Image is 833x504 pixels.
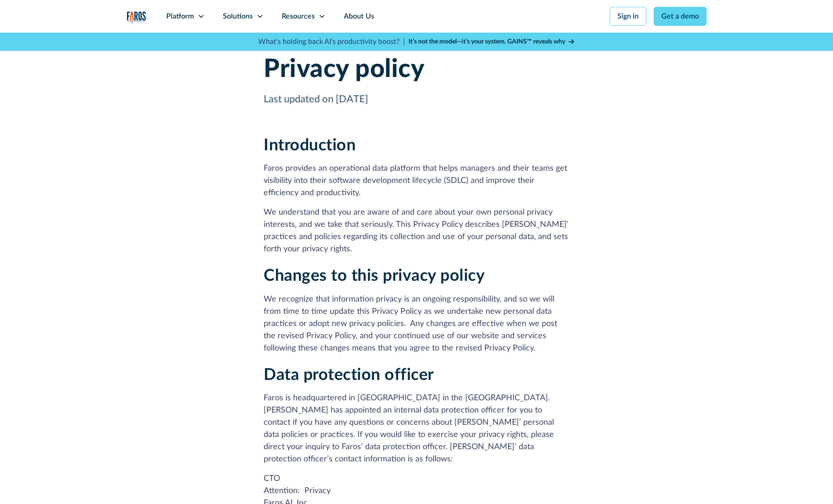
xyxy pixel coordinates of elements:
[264,92,569,107] p: Last updated on [DATE]
[610,7,646,26] a: Sign in
[409,38,565,45] strong: It’s not the model—it’s your system. GAINS™ reveals why
[264,54,569,85] h1: Privacy policy
[127,11,146,24] a: home
[223,11,253,22] div: Solutions
[264,266,569,286] h2: Changes to this privacy policy
[127,11,146,24] img: Logo of the analytics and reporting company Faros.
[166,11,194,22] div: Platform
[264,392,569,466] p: Faros is headquartered in [GEOGRAPHIC_DATA] in the [GEOGRAPHIC_DATA]. [PERSON_NAME] has appointed...
[264,365,569,385] h2: Data protection officer
[409,37,575,47] a: It’s not the model—it’s your system. GAINS™ reveals why
[264,136,569,155] h2: Introduction
[282,11,315,22] div: Resources
[264,206,569,255] p: We understand that you are aware of and care about your own personal privacy interests, and we ta...
[264,293,569,355] p: We recognize that information privacy is an ongoing responsibility, and so we will from time to t...
[258,36,405,47] p: What's holding back AI's productivity boost? |
[264,163,569,199] p: Faros provides an operational data platform that helps managers and their teams get visibility in...
[654,7,707,26] a: Get a demo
